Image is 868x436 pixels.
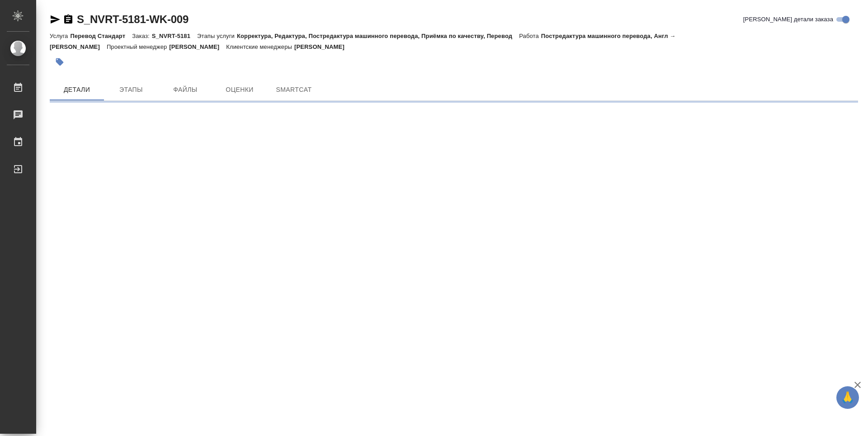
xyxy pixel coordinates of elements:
p: Услуга [50,33,70,39]
span: Этапы [109,84,153,95]
p: Этапы услуги [197,33,237,39]
p: Заказ: [132,33,151,39]
p: Перевод Стандарт [70,33,132,39]
button: Скопировать ссылку для ЯМессенджера [50,14,61,25]
p: [PERSON_NAME] [294,43,351,50]
span: [PERSON_NAME] детали заказа [743,15,833,24]
p: Клиентские менеджеры [226,43,294,50]
p: Работа [519,33,541,39]
p: S_NVRT-5181 [152,33,197,39]
button: Скопировать ссылку [63,14,74,25]
span: SmartCat [272,84,316,95]
p: Корректура, Редактура, Постредактура машинного перевода, Приёмка по качеству, Перевод [237,33,519,39]
a: S_NVRT-5181-WK-009 [77,13,189,25]
p: Проектный менеджер [107,43,169,50]
span: 🙏 [840,388,855,407]
span: Файлы [164,84,207,95]
span: Детали [55,84,99,95]
button: 🙏 [836,386,859,409]
span: Оценки [218,84,261,95]
button: Добавить тэг [50,52,70,72]
p: [PERSON_NAME] [169,43,226,50]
